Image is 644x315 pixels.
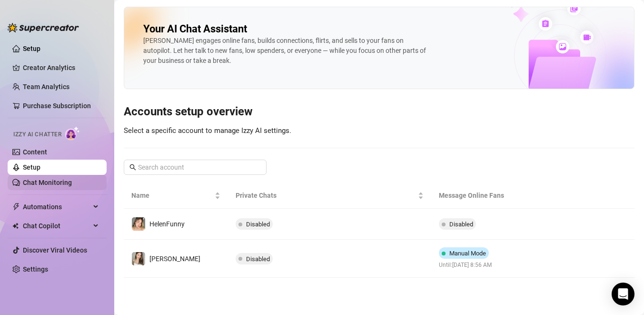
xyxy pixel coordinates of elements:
a: Creator Analytics [23,60,99,75]
img: HelenFunny [132,217,145,231]
th: Message Online Fans [431,183,567,209]
span: thunderbolt [12,203,20,211]
h3: Accounts setup overview [124,104,634,120]
span: Chat Copilot [23,218,90,234]
div: [PERSON_NAME] engages online fans, builds connections, flirts, and sells to your fans on autopilo... [143,36,429,66]
a: Setup [23,163,40,171]
span: Manual Mode [449,250,486,257]
span: Private Chats [236,190,416,201]
span: Disabled [246,221,270,228]
span: Automations [23,199,90,214]
th: Name [124,183,228,209]
img: logo-BBDzfeDw.svg [8,23,79,32]
a: Purchase Subscription [23,98,99,113]
img: Chat Copilot [12,223,19,229]
span: HelenFunny [149,220,185,228]
span: [PERSON_NAME] [149,255,200,263]
img: AI Chatter [65,126,80,140]
span: Disabled [449,221,473,228]
span: Disabled [246,255,270,263]
a: Chat Monitoring [23,179,72,186]
span: Select a specific account to manage Izzy AI settings. [124,126,291,135]
span: search [129,164,136,171]
span: Izzy AI Chatter [13,130,61,139]
div: Open Intercom Messenger [612,283,634,305]
th: Private Chats [228,183,431,209]
a: Discover Viral Videos [23,246,87,254]
a: Team Analytics [23,83,69,91]
input: Search account [138,162,253,173]
a: Content [23,148,47,156]
a: Setup [23,45,40,52]
span: Until: [DATE] 8:56 AM [439,261,493,270]
h2: Your AI Chat Assistant [143,22,247,36]
span: Name [131,190,213,201]
img: Helen [132,252,145,265]
a: Settings [23,265,48,273]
